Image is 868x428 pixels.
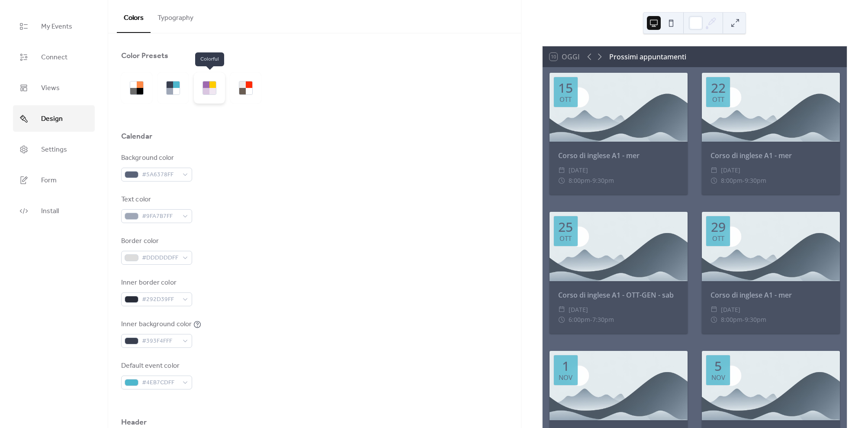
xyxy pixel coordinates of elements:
span: [DATE] [721,305,740,315]
div: Border color [121,236,190,246]
div: ​ [710,315,717,325]
div: Corso di inglese A1 - mer [702,150,840,161]
div: nov [711,374,725,381]
span: #393F4FFF [142,336,178,347]
a: Views [13,75,95,101]
div: 15 [558,81,573,94]
span: 9:30pm [745,315,766,325]
span: 7:30pm [592,315,614,325]
span: [DATE] [569,165,588,175]
span: #292D39FF [142,295,178,305]
div: ott [712,96,724,103]
div: Corso di inglese A1 - mer [550,150,688,161]
span: #5A6378FF [142,170,178,180]
span: 8:00pm [721,175,743,186]
span: Design [41,112,63,126]
span: Views [41,81,60,95]
span: #DDDDDDFF [142,253,178,263]
div: Background color [121,153,190,163]
div: ott [559,96,572,103]
div: Prossimi appuntamenti [609,52,686,62]
div: ​ [558,175,565,186]
span: #9FA7B7FF [142,211,178,222]
div: Corso di inglese A1 - mer [702,290,840,300]
span: Form [41,174,57,187]
div: ​ [558,315,565,325]
div: 25 [558,220,573,233]
span: #4EB7CDFF [142,378,178,388]
span: 6:00pm [569,315,590,325]
div: ott [559,235,572,242]
a: My Events [13,13,95,39]
div: ott [712,235,724,242]
div: 1 [562,360,569,373]
span: Settings [41,143,67,156]
span: 9:30pm [745,175,766,186]
div: ​ [710,165,717,175]
span: My Events [41,20,72,33]
span: - [590,315,592,325]
div: Text color [121,195,190,205]
span: - [590,175,592,186]
div: ​ [558,165,565,175]
span: 8:00pm [721,315,743,325]
a: Form [13,167,95,193]
span: Install [41,204,59,218]
div: ​ [710,305,717,315]
div: Color Presets [121,51,168,61]
div: Default event color [121,361,190,371]
div: Header [121,417,147,428]
div: Inner border color [121,278,190,288]
span: 9:30pm [592,175,614,186]
div: Calendar [121,131,152,142]
div: nov [559,374,572,381]
div: 22 [711,81,726,94]
div: 29 [711,220,726,233]
div: ​ [558,305,565,315]
a: Connect [13,44,95,70]
span: - [743,175,745,186]
span: [DATE] [569,305,588,315]
div: ​ [710,175,717,186]
div: Corso di inglese A1 - OTT-GEN - sab [550,290,688,300]
a: Settings [13,136,95,162]
span: - [743,315,745,325]
span: 8:00pm [569,175,590,186]
div: 5 [714,360,722,373]
span: Connect [41,51,68,64]
span: Colorful [195,52,224,66]
div: Inner background color [121,319,192,330]
span: [DATE] [721,165,740,175]
a: Install [13,198,95,224]
a: Design [13,105,95,132]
